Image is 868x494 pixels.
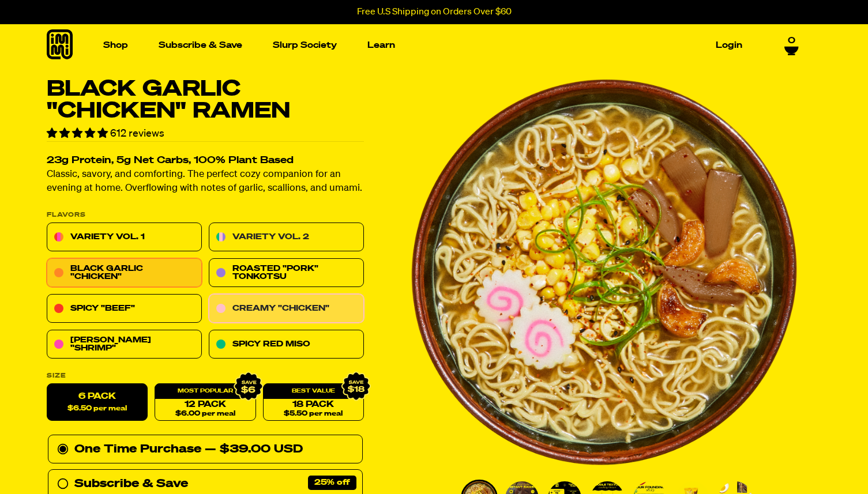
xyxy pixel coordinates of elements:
[784,36,799,55] a: 0
[205,440,303,459] div: — $39.00 USD
[155,384,255,421] a: 12 Pack$6.00 per meal
[175,410,235,418] span: $6.00 per meal
[47,129,110,139] span: 4.76 stars
[711,36,747,54] a: Login
[262,384,363,421] a: 18 Pack$5.50 per meal
[57,440,354,459] div: One Time Purchase
[209,259,364,288] a: Roasted "Pork" Tonkotsu
[284,410,343,418] span: $5.50 per meal
[110,129,164,139] span: 612 reviews
[209,330,364,359] a: Spicy Red Miso
[47,330,202,359] a: [PERSON_NAME] "Shrimp"
[74,475,188,493] div: Subscribe & Save
[47,212,364,218] p: Flavors
[67,405,127,413] span: $6.50 per meal
[99,24,747,66] nav: Main navigation
[47,223,202,252] a: Variety Vol. 1
[47,259,202,288] a: Black Garlic "Chicken"
[363,36,400,54] a: Learn
[99,36,133,54] a: Shop
[47,78,364,122] h1: Black Garlic "Chicken" Ramen
[411,78,798,466] img: Black Garlic "Chicken" Ramen
[357,7,512,17] p: Free U.S Shipping on Orders Over $60
[411,78,798,466] div: PDP main carousel
[47,168,364,196] p: Classic, savory, and comforting. The perfect cozy companion for an evening at home. Overflowing w...
[268,36,341,54] a: Slurp Society
[209,295,364,323] a: Creamy "Chicken"
[788,36,795,46] span: 0
[47,295,202,323] a: Spicy "Beef"
[47,373,364,379] label: Size
[154,36,247,54] a: Subscribe & Save
[47,156,364,166] h2: 23g Protein, 5g Net Carbs, 100% Plant Based
[411,78,798,466] li: 1 of 7
[209,223,364,252] a: Variety Vol. 2
[47,384,148,421] label: 6 Pack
